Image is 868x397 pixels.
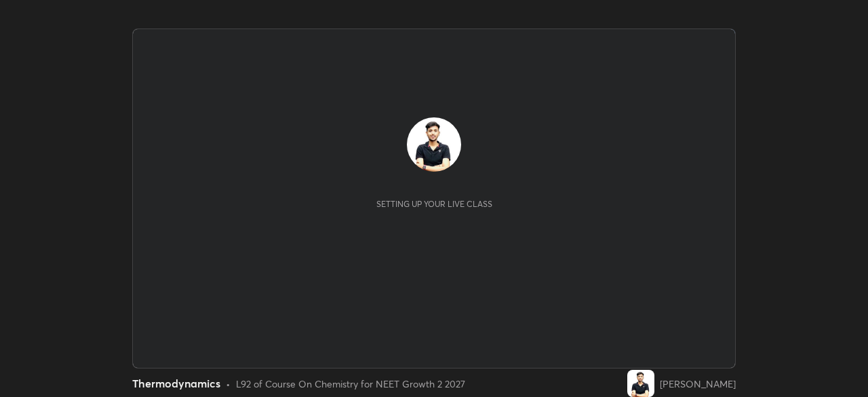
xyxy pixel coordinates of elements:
[376,199,492,209] div: Setting up your live class
[132,375,220,392] div: Thermodynamics
[660,377,736,391] div: [PERSON_NAME]
[627,370,654,397] img: 9b75b615fa134b8192f11aff96f13d3b.jpg
[226,377,231,391] div: •
[407,117,461,172] img: 9b75b615fa134b8192f11aff96f13d3b.jpg
[236,377,465,391] div: L92 of Course On Chemistry for NEET Growth 2 2027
